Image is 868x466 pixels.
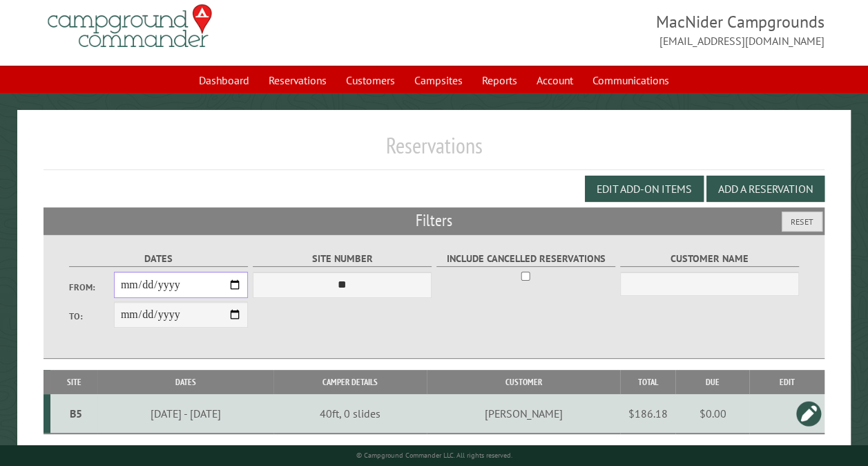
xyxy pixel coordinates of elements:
[356,451,512,460] small: © Campground Commander LLC. All rights reserved.
[56,407,95,420] div: B5
[406,67,471,93] a: Campsites
[585,176,704,202] button: Edit Add-on Items
[338,67,403,93] a: Customers
[191,67,258,93] a: Dashboard
[620,370,675,394] th: Total
[273,370,427,394] th: Camper Details
[675,370,749,394] th: Due
[44,132,824,170] h1: Reservations
[427,394,621,434] td: [PERSON_NAME]
[436,251,615,267] label: Include Cancelled Reservations
[253,251,432,267] label: Site Number
[260,67,335,93] a: Reservations
[675,394,749,434] td: $0.00
[620,394,675,434] td: $186.18
[69,310,114,323] label: To:
[749,370,824,394] th: Edit
[50,370,98,394] th: Site
[474,67,525,93] a: Reports
[273,394,427,434] td: 40ft, 0 slides
[100,407,271,420] div: [DATE] - [DATE]
[69,281,114,294] label: From:
[434,10,825,49] span: MacNider Campgrounds [EMAIL_ADDRESS][DOMAIN_NAME]
[782,212,822,232] button: Reset
[427,370,621,394] th: Customer
[528,67,581,93] a: Account
[620,251,799,267] label: Customer Name
[97,370,273,394] th: Dates
[584,67,677,93] a: Communications
[44,207,824,234] h2: Filters
[706,176,824,202] button: Add a Reservation
[69,251,248,267] label: Dates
